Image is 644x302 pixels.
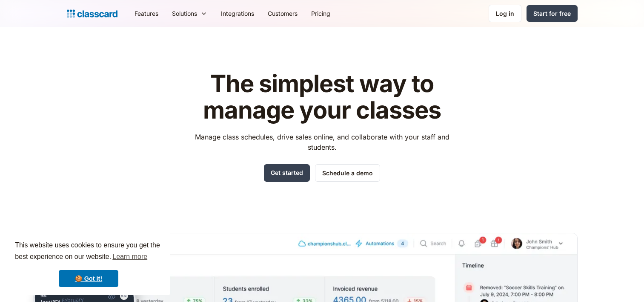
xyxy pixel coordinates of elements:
[214,4,261,23] a: Integrations
[264,164,310,182] a: Get started
[187,71,457,123] h1: The simplest way to manage your classes
[261,4,304,23] a: Customers
[67,8,117,20] a: home
[59,270,118,287] a: dismiss cookie message
[15,240,162,263] span: This website uses cookies to ensure you get the best experience on our website.
[7,232,170,295] div: cookieconsent
[315,164,380,182] a: Schedule a demo
[128,4,165,23] a: Features
[533,9,571,18] div: Start for free
[527,5,578,22] a: Start for free
[304,4,337,23] a: Pricing
[172,9,197,18] div: Solutions
[187,132,457,152] p: Manage class schedules, drive sales online, and collaborate with your staff and students.
[489,5,521,22] a: Log in
[496,9,514,18] div: Log in
[111,250,149,263] a: learn more about cookies
[165,4,214,23] div: Solutions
